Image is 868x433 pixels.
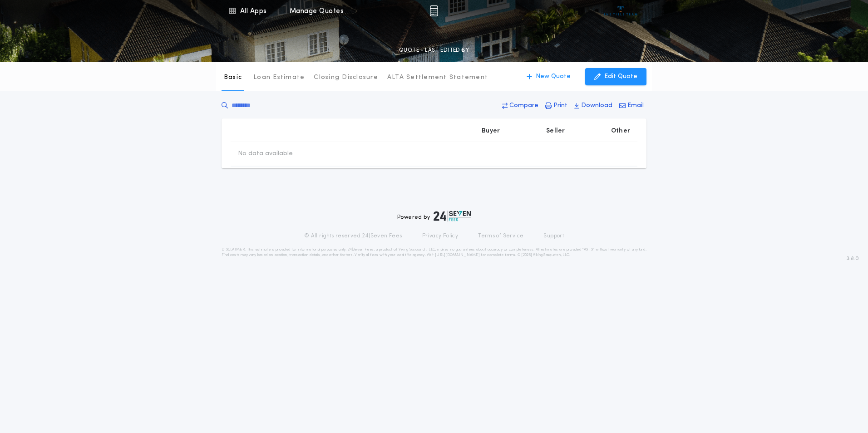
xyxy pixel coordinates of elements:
[399,46,469,55] p: QUOTE - LAST EDITED BY
[387,73,488,82] p: ALTA Settlement Statement
[546,127,565,136] p: Seller
[627,101,644,110] p: Email
[422,232,459,240] a: Privacy Policy
[253,73,305,82] p: Loan Estimate
[847,255,859,263] span: 3.8.0
[616,98,646,114] button: Email
[536,72,571,81] p: New Quote
[604,6,638,15] img: vs-icon
[231,142,300,166] td: No data available
[518,68,580,85] button: New Quote
[429,5,438,16] img: img
[304,232,402,240] p: © All rights reserved. 24|Seven Fees
[397,211,471,221] div: Powered by
[434,211,471,221] img: logo
[572,98,615,114] button: Download
[478,232,523,240] a: Terms of Service
[482,127,500,136] p: Buyer
[543,232,564,240] a: Support
[542,98,570,114] button: Print
[224,73,242,82] p: Basic
[499,98,541,114] button: Compare
[604,72,637,81] p: Edit Quote
[585,68,646,85] button: Edit Quote
[611,127,630,136] p: Other
[581,101,612,110] p: Download
[509,101,538,110] p: Compare
[314,73,378,82] p: Closing Disclosure
[435,253,480,257] a: [URL][DOMAIN_NAME]
[553,101,567,110] p: Print
[222,247,646,258] p: DISCLAIMER: This estimate is provided for informational purposes only. 24|Seven Fees, a product o...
